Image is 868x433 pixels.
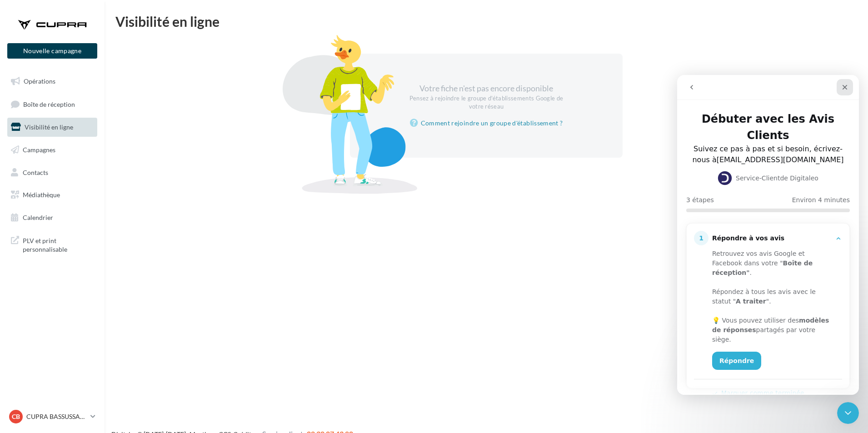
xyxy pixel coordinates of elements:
[5,140,99,159] a: Campagnes
[115,15,857,28] div: Visibilité en ligne
[23,191,60,199] span: Médiathèque
[5,208,99,227] a: Calendrier
[23,234,94,254] span: PLV et print personnalisable
[408,83,564,110] div: Votre fiche n'est pas encore disponible
[5,185,99,204] a: Médiathèque
[23,146,55,154] span: Campagnes
[26,412,87,421] p: CUPRA BASSUSSARRY
[410,118,563,129] a: Comment rejoindre un groupe d'établissement ?
[35,314,127,323] button: Marquer comme terminée
[7,408,97,425] a: CB CUPRA BASSUSSARRY
[12,412,20,421] span: CB
[5,95,99,114] a: Boîte de réception
[5,118,99,137] a: Visibilité en ligne
[23,214,53,221] span: Calendrier
[5,231,99,258] a: PLV et print personnalisable
[23,168,48,176] span: Contacts
[408,95,564,111] div: Pensez à rejoindre le groupe d'établissements Google de votre réseau
[677,75,859,395] iframe: Intercom live chat
[837,402,859,424] iframe: Intercom live chat
[25,123,73,131] span: Visibilité en ligne
[7,43,97,59] button: Nouvelle campagne
[5,72,99,91] a: Opérations
[23,100,75,108] span: Boîte de réception
[5,163,99,182] a: Contacts
[24,77,55,85] span: Opérations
